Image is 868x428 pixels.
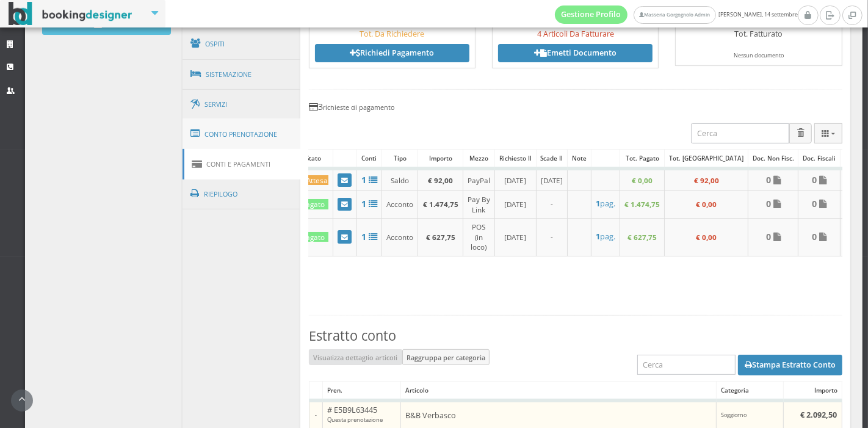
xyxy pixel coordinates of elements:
h5: pag. [596,232,615,241]
img: BookingDesigner.com [9,2,132,26]
td: Saldo [382,169,418,190]
b: € 1.474,75 [624,199,660,209]
td: [DATE] [536,169,568,190]
h5: Tot. Fatturato [681,29,836,38]
b: € 2.092,50 [801,410,837,420]
button: Columns [814,123,842,143]
b: 0 [812,198,817,209]
b: € 92,00 [428,175,453,185]
small: Questa prenotazione [327,416,383,424]
b: € 627,75 [426,232,455,242]
b: € 0,00 [696,232,717,242]
input: Cerca [637,355,736,375]
a: Ospiti [183,28,301,60]
input: Cerca [691,123,789,143]
b: € 0,00 [696,199,717,209]
div: Nessun documento [681,52,836,60]
div: Categoria [717,382,783,399]
b: 1 [596,198,600,209]
span: [PERSON_NAME], 14 settembre [555,5,798,24]
td: - [536,190,568,218]
td: [DATE] [495,169,537,190]
b: 0 [766,174,771,186]
b: € 0,00 [632,175,653,185]
td: POS (in loco) [463,218,494,256]
b: 0 [766,231,771,242]
div: Tot. Pagato [620,150,664,167]
div: Importo [784,382,841,399]
b: € 1.474,75 [423,199,458,209]
h5: Tot. Da Richiedere [315,29,469,38]
b: 0 [766,198,771,209]
a: 1pag. [596,199,615,208]
b: 0 [812,231,817,242]
div: Note [568,150,591,167]
div: Stato [294,150,332,167]
div: Conti [357,150,382,167]
a: Masseria Gorgognolo Admin [634,6,715,24]
a: Servizi [183,89,301,120]
a: Sistemazione [183,59,301,90]
a: Riepilogo [183,178,301,210]
div: Pagato [299,232,328,242]
a: 1 [361,198,377,209]
div: Importo [418,150,462,167]
a: 1pag. [596,232,615,241]
a: Gestione Profilo [555,5,628,24]
div: Articolo [401,382,716,399]
div: Tipo [382,150,418,167]
b: 0 [812,174,817,186]
td: Acconto [382,218,418,256]
td: PayPal [463,169,494,190]
a: Richiedi Pagamento [315,44,469,62]
td: Pay By Link [463,190,494,218]
div: Doc. Fiscali [798,150,840,167]
td: Acconto [382,190,418,218]
div: In Attesa [299,175,328,186]
td: - [536,218,568,256]
div: Richiesto il [495,150,536,167]
h5: pag. [596,199,615,208]
b: 1 [361,198,366,209]
h5: # E5B9L63445 [327,405,396,424]
b: € 92,00 [694,175,719,185]
h4: 3 [309,101,842,112]
a: Conti e Pagamenti [183,149,301,180]
h3: Estratto conto [309,328,842,344]
a: 1 [361,175,377,185]
button: Stampa Estratto Conto [738,355,842,375]
div: Pagato [299,199,328,209]
h5: B&B Verbasco [405,411,712,420]
button: Raggruppa per categoria [402,349,490,365]
b: 1 [361,231,366,242]
a: Emetti Documento [498,44,653,62]
td: [DATE] [495,218,537,256]
b: 1 [361,174,366,186]
div: Mezzo [463,150,494,167]
div: Scade il [537,150,568,167]
a: 1 [361,231,377,242]
div: Pren. [323,382,400,399]
div: Doc. Non Fisc. [748,150,798,167]
b: € 627,75 [627,232,657,242]
div: Colonne [814,123,842,143]
h5: 4 Articoli Da Fatturare [498,29,653,38]
div: Tot. [GEOGRAPHIC_DATA] [665,150,748,167]
td: [DATE] [495,190,537,218]
b: 1 [596,231,600,242]
small: richieste di pagamento [323,103,394,112]
a: Conto Prenotazione [183,118,301,150]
